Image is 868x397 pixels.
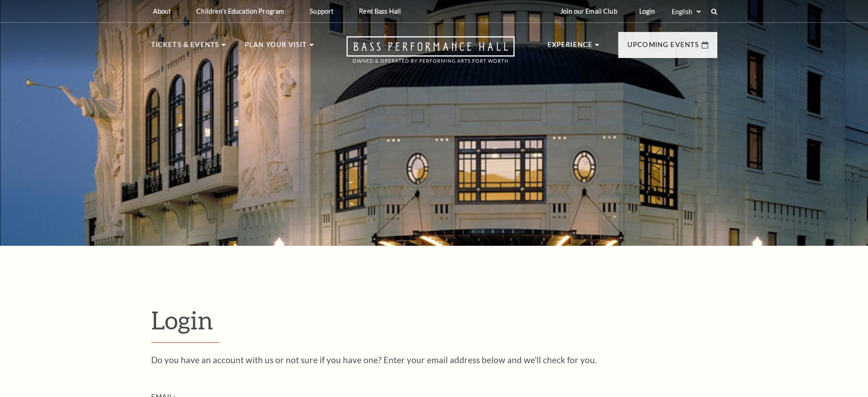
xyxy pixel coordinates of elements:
[547,39,593,56] p: Experience
[153,7,171,15] p: About
[151,39,220,56] p: Tickets & Events
[151,305,213,334] span: Login
[359,7,401,15] p: Rent Bass Hall
[196,7,284,15] p: Children's Education Program
[310,7,333,15] p: Support
[627,39,700,56] p: Upcoming Events
[245,39,307,56] p: Plan Your Visit
[670,7,702,16] select: Select:
[151,355,717,364] p: Do you have an account with us or not sure if you have one? Enter your email address below and we...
